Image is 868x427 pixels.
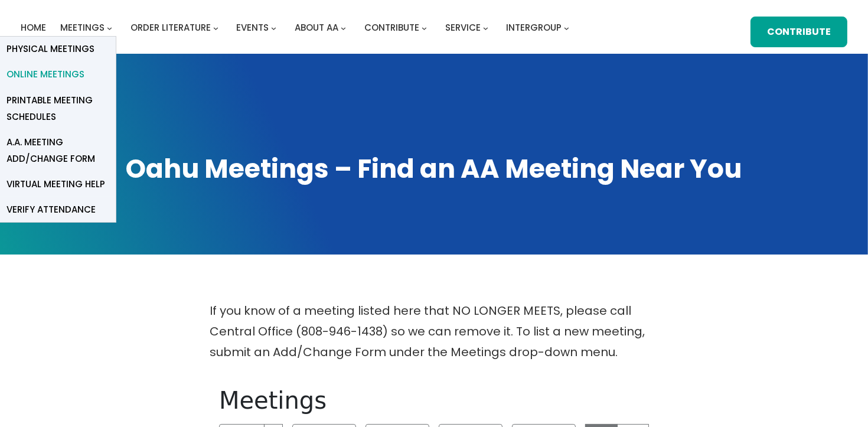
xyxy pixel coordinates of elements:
p: If you know of a meeting listed here that NO LONGER MEETS, please call Central Office (808-946-14... [210,301,658,363]
span: verify attendance [6,201,96,218]
button: Order Literature submenu [213,25,218,30]
span: About AA [295,21,338,34]
h1: Oahu Meetings – Find an AA Meeting Near You [21,151,847,187]
span: Service [445,21,481,34]
button: Contribute submenu [422,25,427,30]
span: Printable Meeting Schedules [6,92,107,125]
span: Order Literature [130,21,211,34]
a: About AA [295,19,338,36]
span: Meetings [60,21,105,34]
span: Home [21,21,46,34]
button: Intergroup submenu [564,25,569,30]
a: Events [237,19,269,36]
nav: Intergroup [21,19,573,36]
button: About AA submenu [341,25,346,30]
a: Meetings [60,19,105,36]
span: Virtual Meeting Help [6,176,105,193]
span: Physical Meetings [6,41,94,57]
span: Contribute [364,21,419,34]
span: Events [237,21,269,34]
a: Home [21,19,46,36]
a: Contribute [750,17,847,47]
a: Intergroup [507,19,562,36]
a: Contribute [364,19,419,36]
button: Meetings submenu [107,25,112,30]
button: Service submenu [483,25,488,30]
button: Events submenu [271,25,276,30]
span: A.A. Meeting Add/Change Form [6,134,107,167]
a: Service [445,19,481,36]
h1: Meetings [219,386,649,415]
span: Online Meetings [6,66,84,83]
span: Intergroup [507,21,562,34]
